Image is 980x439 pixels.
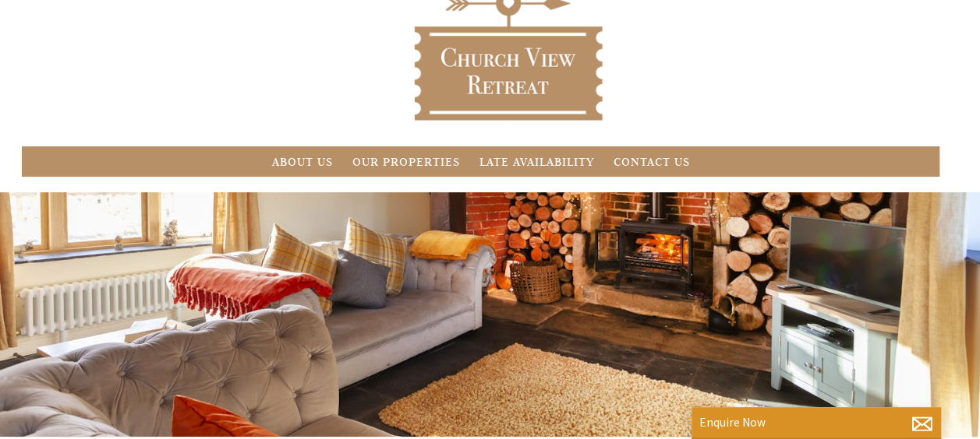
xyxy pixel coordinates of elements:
a: Late Availability [479,154,594,169]
a: About Us [272,154,333,169]
a: Contact Us [614,154,690,169]
a: Our Properties [352,154,460,169]
p: Enquire Now [699,415,933,430]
